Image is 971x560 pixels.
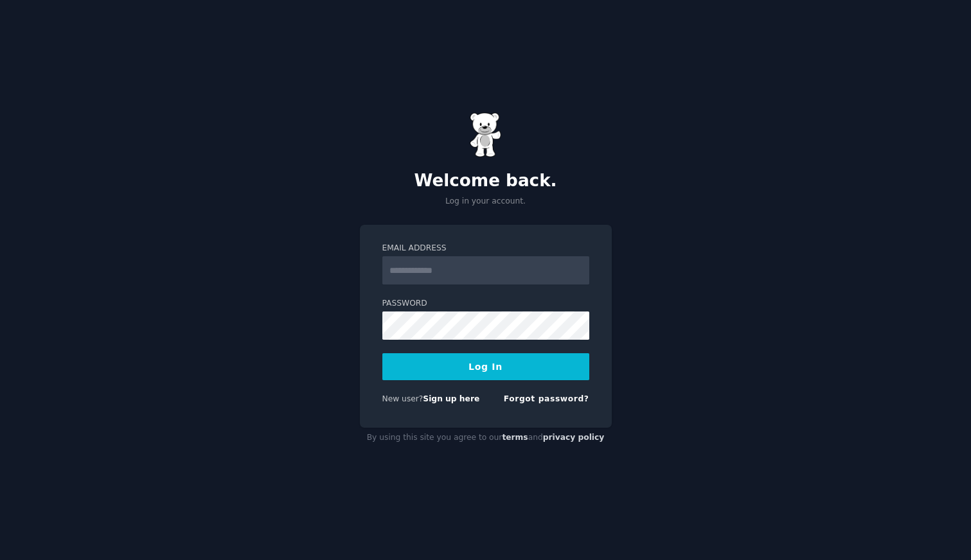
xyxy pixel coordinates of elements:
button: Log In [382,353,589,380]
label: Email Address [382,243,589,254]
a: terms [502,433,528,442]
div: By using this site you agree to our and [360,428,612,448]
label: Password [382,298,589,310]
a: privacy policy [543,433,605,442]
img: Gummy Bear [470,112,502,157]
span: New user? [382,394,423,403]
h2: Welcome back. [360,171,612,191]
p: Log in your account. [360,196,612,207]
a: Sign up here [423,394,479,403]
a: Forgot password? [504,394,589,403]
